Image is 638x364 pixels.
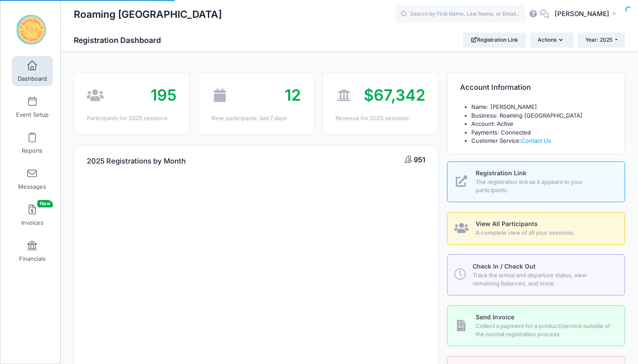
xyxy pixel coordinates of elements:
[476,322,615,339] span: Collect a payment for a product/service outside of the normal registration process
[151,85,177,105] span: 195
[18,75,47,82] span: Dashboard
[471,137,612,145] li: Customer Service:
[530,33,573,47] button: Actions
[364,85,425,105] span: $67,342
[211,114,301,123] div: New participants: last 7 days
[447,254,625,295] a: Check In / Check Out Track the arrival and departure status, view remaining balances, and more.
[476,178,615,195] span: The registration link as it appears to your participants.
[473,271,615,288] span: Track the arrival and departure status, view remaining balances, and more.
[285,85,301,105] span: 12
[12,56,53,86] a: Dashboard
[471,111,612,120] li: Business: Roaming [GEOGRAPHIC_DATA]
[12,236,53,266] a: Financials
[476,169,526,177] span: Registration Link
[74,36,168,45] h1: Registration Dashboard
[414,155,425,164] span: 951
[473,262,536,270] span: Check In / Check Out
[335,114,425,123] div: Revenue for 2025 sessions
[555,9,609,19] span: [PERSON_NAME]
[447,305,625,346] a: Send Invoice Collect a payment for a product/service outside of the normal registration process
[22,147,43,154] span: Reports
[476,313,514,321] span: Send Invoice
[87,114,177,123] div: Participants for 2025 sessions
[18,183,46,190] span: Messages
[471,103,612,111] li: Name: [PERSON_NAME]
[16,111,49,118] span: Event Setup
[15,13,47,46] img: Roaming Gnome Theatre
[12,200,53,230] a: InvoicesNew
[12,92,53,122] a: Event Setup
[447,212,625,245] a: View All Participants A complete view of all your sessions.
[74,4,222,24] h1: Roaming [GEOGRAPHIC_DATA]
[549,4,625,24] button: [PERSON_NAME]
[12,164,53,194] a: Messages
[585,36,612,43] span: Year: 2025
[578,33,625,47] button: Year: 2025
[447,161,625,202] a: Registration Link The registration link as it appears to your participants.
[476,229,615,237] span: A complete view of all your sessions.
[37,200,53,207] span: New
[0,9,61,50] a: Roaming Gnome Theatre
[521,137,551,144] a: Contact Us
[395,6,526,23] input: Search by First Name, Last Name, or Email...
[87,149,186,174] h4: 2025 Registrations by Month
[471,120,612,128] li: Account: Active
[476,220,538,227] span: View All Participants
[12,128,53,158] a: Reports
[19,255,46,262] span: Financials
[471,128,612,137] li: Payments: Connected
[21,219,43,226] span: Invoices
[463,33,526,47] a: Registration Link
[460,75,531,100] h4: Account Information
